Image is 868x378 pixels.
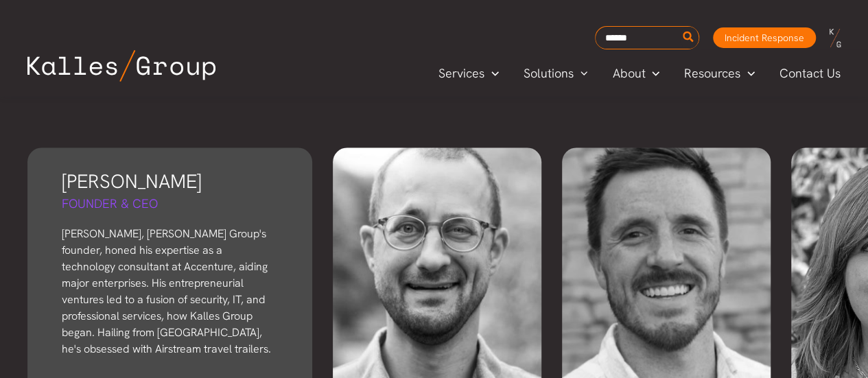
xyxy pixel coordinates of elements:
[62,226,278,357] p: [PERSON_NAME], [PERSON_NAME] Group's founder, honed his expertise as a technology consultant at A...
[779,63,841,84] span: Contact Us
[524,63,574,84] span: Solutions
[684,63,740,84] span: Resources
[713,27,816,48] a: Incident Response
[27,50,215,82] img: Kalles Group
[645,63,659,84] span: Menu Toggle
[600,63,672,84] a: AboutMenu Toggle
[62,195,278,212] h5: Founder & CEO
[426,63,511,84] a: ServicesMenu Toggle
[740,63,755,84] span: Menu Toggle
[680,27,697,49] button: Search
[438,63,484,84] span: Services
[484,63,499,84] span: Menu Toggle
[612,63,645,84] span: About
[672,63,767,84] a: ResourcesMenu Toggle
[574,63,588,84] span: Menu Toggle
[426,62,854,84] nav: Primary Site Navigation
[62,168,278,195] h3: [PERSON_NAME]
[511,63,600,84] a: SolutionsMenu Toggle
[767,63,854,84] a: Contact Us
